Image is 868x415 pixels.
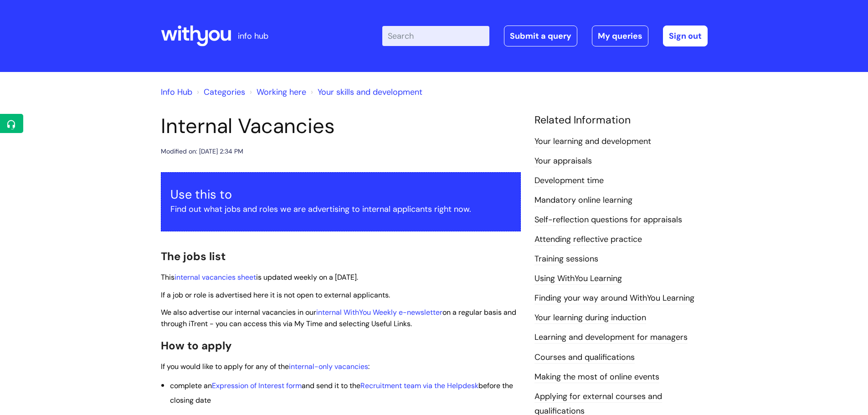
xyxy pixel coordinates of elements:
[534,253,598,265] a: Training sessions
[170,381,513,405] span: and send it to the before the c
[308,85,422,99] li: Your skills and development
[257,87,306,97] a: Working here
[382,26,489,46] input: Search
[534,371,659,383] a: Making the most of online events
[534,234,642,246] a: Attending reflective practice
[170,202,511,216] p: Find out what jobs and roles we are advertising to internal applicants right now.
[161,114,521,138] h1: Internal Vacancies
[534,312,646,324] a: Your learning during induction
[663,26,708,46] a: Sign out
[175,272,256,282] a: internal vacancies sheet
[212,381,302,390] a: Expression of Interest form
[592,26,648,46] a: My queries
[534,214,682,226] a: Self-reflection questions for appraisals
[534,114,708,127] h4: Related Information
[318,87,422,97] a: Your skills and development
[247,85,306,99] li: Working here
[360,381,478,390] a: Recruitment team via the Helpdesk
[534,136,651,148] a: Your learning and development
[161,307,516,328] span: We also advertise our internal vacancies in our on a regular basis and through iTrent - you can a...
[195,85,245,99] li: Solution home
[161,362,370,371] span: If you would like to apply for any of the :
[161,87,192,97] a: Info Hub
[289,362,368,371] a: internal-only vacancies
[161,272,358,282] span: This is updated weekly on a [DATE].
[170,381,212,390] span: complete an
[534,332,688,343] a: Learning and development for managers
[161,290,390,300] span: If a job or role is advertised here it is not open to external applicants.
[534,352,635,364] a: Courses and qualifications
[534,292,694,304] a: Finding your way around WithYou Learning
[238,29,268,43] p: info hub
[534,155,592,167] a: Your appraisals
[161,146,243,157] div: Modified on: [DATE] 2:34 PM
[382,26,708,46] div: | -
[504,26,577,46] a: Submit a query
[316,307,442,317] a: internal WithYou Weekly e-newsletter
[174,395,211,405] span: losing date
[534,273,622,285] a: Using WithYou Learning
[204,87,245,97] a: Categories
[534,175,604,187] a: Development time
[161,249,226,263] span: The jobs list
[170,187,511,202] h3: Use this to
[534,195,632,206] a: Mandatory online learning
[161,338,232,353] span: How to apply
